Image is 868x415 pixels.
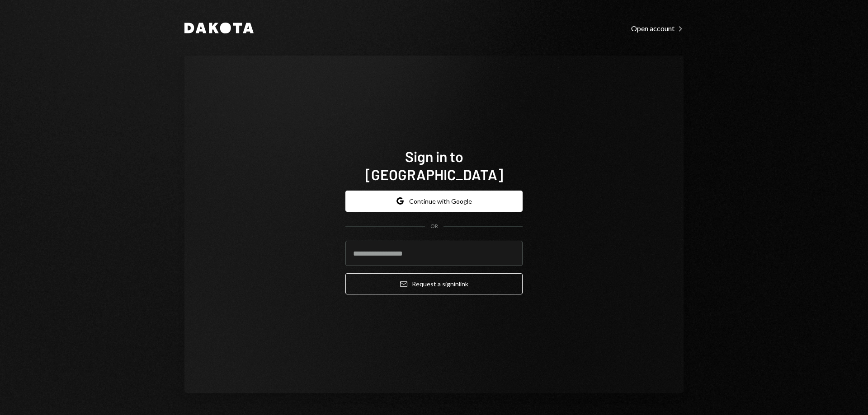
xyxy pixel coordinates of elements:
[430,223,438,230] div: OR
[631,24,684,33] div: Open account
[345,191,523,212] button: Continue with Google
[345,147,523,183] h1: Sign in to [GEOGRAPHIC_DATA]
[345,273,523,294] button: Request a signinlink
[631,23,684,33] a: Open account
